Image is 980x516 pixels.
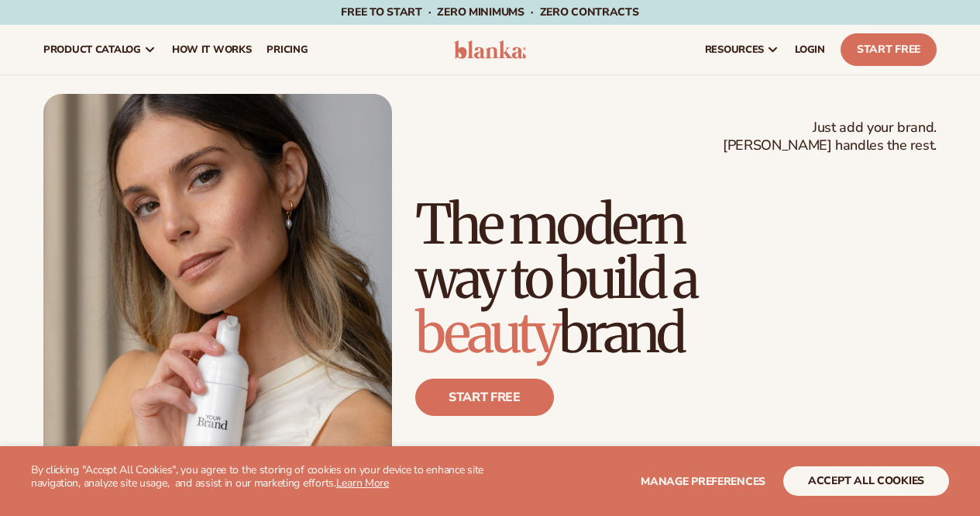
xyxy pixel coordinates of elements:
span: product catalog [43,43,141,56]
a: LOGIN [787,25,833,74]
button: Manage preferences [641,466,765,496]
img: logo [454,40,527,59]
span: LOGIN [795,43,825,56]
a: Start free [415,379,554,416]
button: accept all cookies [783,466,949,496]
span: beauty [415,299,559,367]
a: product catalog [36,25,164,74]
p: By clicking "Accept All Cookies", you agree to the storing of cookies on your device to enhance s... [31,464,490,490]
a: pricing [259,25,315,74]
span: resources [705,43,764,56]
span: Free to start · ZERO minimums · ZERO contracts [341,5,638,19]
span: How It Works [172,43,252,56]
span: Just add your brand. [PERSON_NAME] handles the rest. [723,119,937,155]
a: resources [697,25,787,74]
a: Learn More [336,476,389,490]
a: Start Free [841,33,937,66]
span: pricing [266,43,308,56]
span: Manage preferences [641,474,765,489]
h1: The modern way to build a brand [415,197,937,360]
a: How It Works [164,25,260,74]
